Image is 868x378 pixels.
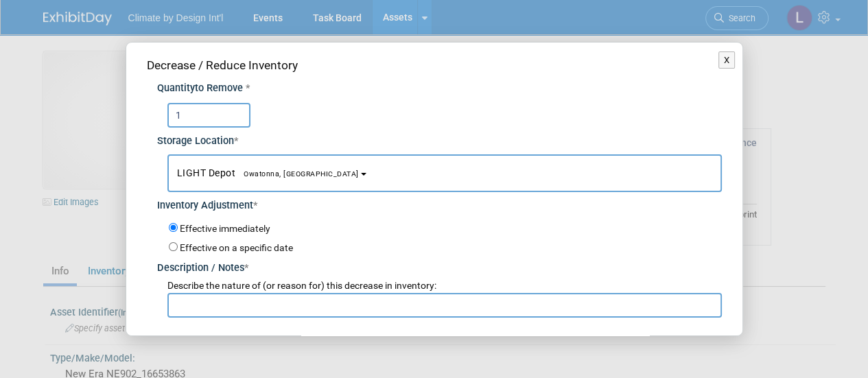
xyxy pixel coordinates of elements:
label: Effective on a specific date [180,242,293,253]
span: Describe the nature of (or reason for) this decrease in inventory: [167,280,436,291]
label: Effective immediately [180,222,270,236]
button: X [718,51,736,69]
div: Quantity [157,82,722,96]
div: Description / Notes [157,255,722,276]
button: LIGHT DepotOwatonna, [GEOGRAPHIC_DATA] [167,154,722,192]
span: Owatonna, [GEOGRAPHIC_DATA] [235,169,359,178]
span: to Remove [195,82,243,94]
div: Inventory Adjustment [157,192,722,213]
span: Decrease / Reduce Inventory [147,58,298,72]
div: Storage Location [157,128,722,149]
span: LIGHT Depot [177,167,359,178]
